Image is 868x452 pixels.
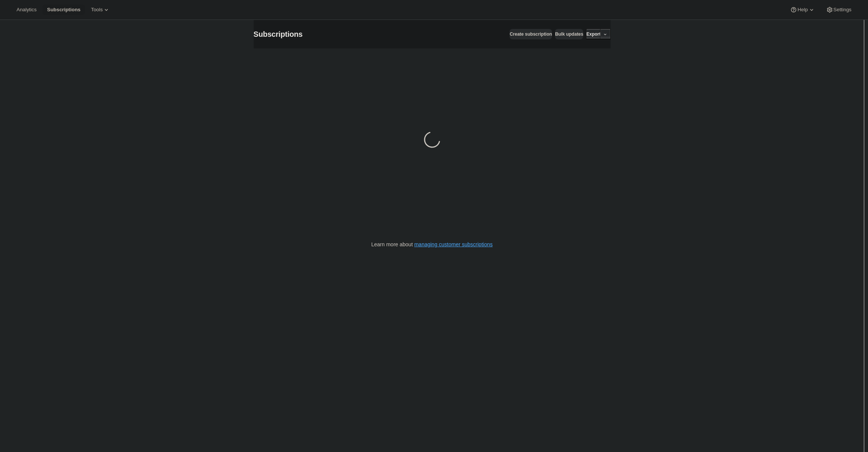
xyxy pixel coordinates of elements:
[586,31,600,37] span: Export
[414,241,493,247] a: managing customer subscriptions
[555,31,583,37] span: Bulk updates
[510,29,552,39] button: Create subscription
[254,30,303,38] span: Subscriptions
[91,7,103,13] span: Tools
[785,5,820,15] button: Help
[371,241,493,248] p: Learn more about
[86,5,115,15] button: Tools
[47,7,80,13] span: Subscriptions
[833,7,851,13] span: Settings
[17,7,36,13] span: Analytics
[12,5,41,15] button: Analytics
[42,5,85,15] button: Subscriptions
[821,5,856,15] button: Settings
[586,29,600,39] button: Export
[555,29,583,39] button: Bulk updates
[797,7,808,13] span: Help
[510,31,552,37] span: Create subscription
